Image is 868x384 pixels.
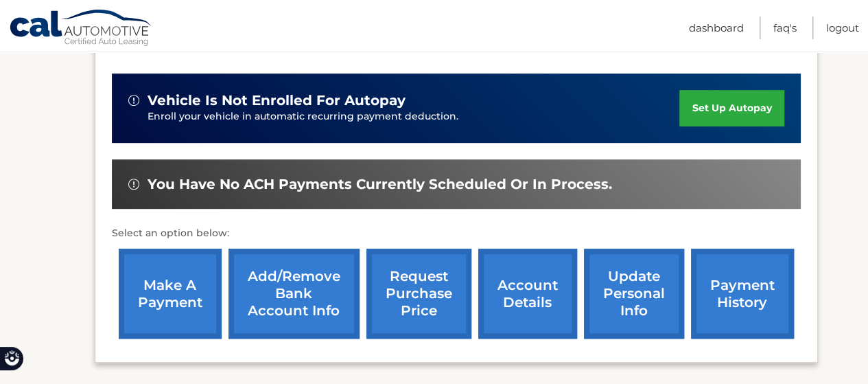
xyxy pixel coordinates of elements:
[478,249,577,339] a: account details
[119,249,222,339] a: make a payment
[112,225,801,242] p: Select an option below:
[9,9,153,49] a: Cal Automotive
[679,90,784,126] a: set up autopay
[689,16,744,39] a: Dashboard
[228,249,360,339] a: Add/Remove bank account info
[148,109,680,124] p: Enroll your vehicle in automatic recurring payment deduction.
[366,249,471,339] a: request purchase price
[584,249,684,339] a: update personal info
[148,176,612,193] span: You have no ACH payments currently scheduled or in process.
[773,16,797,39] a: FAQ's
[128,95,139,106] img: alert-white.svg
[128,179,139,190] img: alert-white.svg
[148,92,406,109] span: vehicle is not enrolled for autopay
[826,16,859,39] a: Logout
[691,249,794,339] a: payment history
